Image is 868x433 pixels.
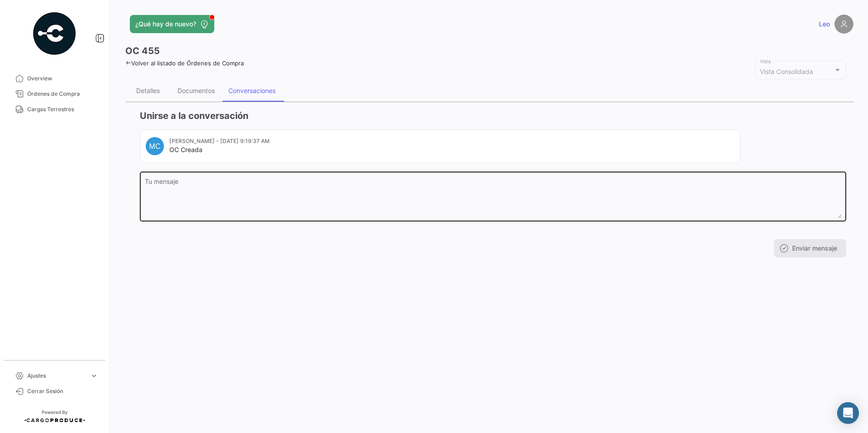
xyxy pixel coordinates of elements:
[125,59,244,67] a: Volver al listado de Órdenes de Compra
[140,109,846,122] h3: Unirse a la conversación
[32,11,77,56] img: powered-by.png
[27,90,98,98] span: Órdenes de Compra
[760,68,813,75] mat-select-trigger: Vista Consolidada
[27,387,98,395] span: Cerrar Sesión
[146,137,164,155] div: MC
[178,87,215,94] div: Documentos
[27,105,98,113] span: Cargas Terrestres
[819,20,830,29] span: Leo
[7,86,102,102] a: Órdenes de Compra
[7,71,102,86] a: Overview
[228,87,276,94] div: Conversaciones
[169,145,270,154] mat-card-title: OC Creada
[136,87,160,94] div: Detalles
[169,137,270,145] mat-card-subtitle: [PERSON_NAME] - [DATE] 9:19:37 AM
[90,372,98,380] span: expand_more
[834,15,853,34] img: placeholder-user.png
[27,74,98,83] span: Overview
[125,44,160,57] h3: OC 455
[130,15,214,33] button: ¿Qué hay de nuevo?
[837,402,859,424] div: Abrir Intercom Messenger
[7,102,102,117] a: Cargas Terrestres
[135,20,196,29] span: ¿Qué hay de nuevo?
[27,372,86,380] span: Ajustes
